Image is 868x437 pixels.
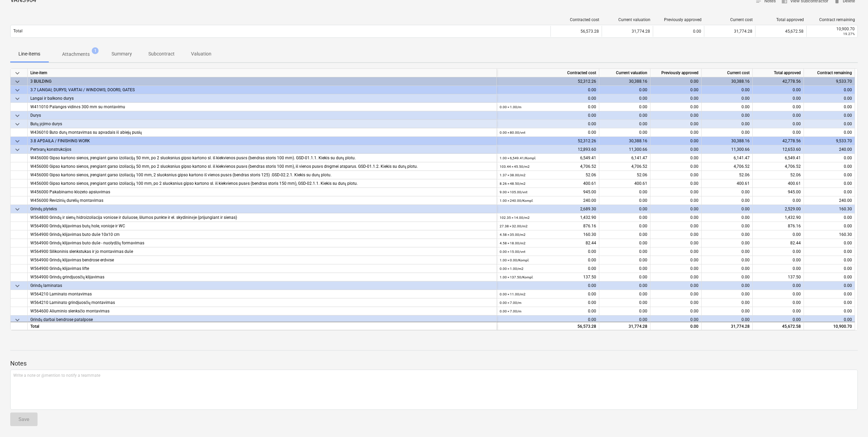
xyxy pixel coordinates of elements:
span: W564900 Grindų klijavimas buto duše 10x10 cm [30,232,120,237]
span: keyboard_arrow_down [13,69,21,77]
div: Line-item [28,69,497,77]
div: 137.50 [500,273,596,281]
span: keyboard_arrow_down [13,86,21,94]
span: 0.00 [793,258,801,262]
div: 0.00 [650,205,702,213]
div: 0.00 [753,86,804,94]
div: 0.00 [497,120,599,128]
span: W564900 Grindų klijavimas lifte [30,266,89,271]
div: 0.00 [599,128,650,137]
span: W456000 Gipso kartono sienos, įrengiant garso izoliaciją 100 mm, po 2 sluoksnius gipso kartono sl... [30,181,358,186]
span: W564210 Laminato grindjuosčių montavimas [30,300,115,305]
span: 1 [92,47,99,54]
div: 0.00 [702,247,753,256]
div: 0.00 [599,222,650,230]
div: 0.00 [702,188,753,196]
span: Butų įėjimo durys [30,122,62,126]
span: 400.61 [788,181,801,186]
div: 0.00 [599,239,650,247]
div: 0.00 [702,120,753,128]
span: keyboard_arrow_down [13,137,21,145]
div: 0.00 [500,256,596,264]
div: 0.00 [807,103,852,111]
span: 0.00 [793,198,801,203]
div: 0.00 [497,315,599,324]
div: 945.00 [500,188,596,196]
div: 160.30 [807,230,852,239]
div: 0.00 [807,213,852,222]
div: 0.00 [650,256,702,264]
div: 0.00 [807,307,852,315]
div: 0.00 [599,94,650,103]
span: 6,549.41 [785,156,801,160]
div: 0.00 [807,290,852,298]
span: keyboard_arrow_down [13,120,21,128]
div: Previously approved [650,69,702,77]
small: 1.00 × 6,549.41 / Kompl. [500,156,536,160]
span: 3 BUILDING [30,79,52,84]
div: 0.00 [702,298,753,307]
span: keyboard_arrow_down [13,205,21,213]
div: 0.00 [753,111,804,120]
div: 2,529.00 [753,205,804,213]
div: 52,312.26 [497,77,599,86]
div: 0.00 [497,111,599,120]
div: 0.00 [702,273,753,281]
p: Valuation [191,50,211,58]
small: 0.00 × 7.00 / m [500,309,521,313]
div: 0.00 [807,128,852,137]
small: 1.00 × 0.00 / Kompl. [500,258,529,262]
div: 400.61 [599,179,650,188]
span: 137.50 [788,275,801,279]
small: 0.00 × 80.00 / vnt [500,131,525,134]
small: 102.35 × 14.00 / m2 [500,216,530,220]
div: 0.00 [702,205,753,213]
div: 0.00 [804,281,855,290]
div: 56,573.28 [497,322,599,330]
small: 9.00 × 105.00 / vnt [500,190,527,194]
div: 30,388.16 [702,137,753,145]
div: 0.00 [650,322,702,330]
div: 0.00 [500,103,596,111]
div: 0.00 [599,307,650,315]
span: W564900 Grindų klijavimas bendrose erdvėse [30,258,114,262]
div: Previously approved [656,17,702,22]
span: 52.06 [790,173,801,177]
span: W456000 Revizinių durelių montavimas [30,198,103,203]
div: 9,533.70 [804,77,855,86]
div: 0.00 [650,128,702,137]
span: 0.00 [793,104,801,109]
span: W456000 Gipso kartono sienos, įrengiant garso izoliaciją 100 mm, 2 sluoksnius gipso kartono iš vi... [30,173,332,177]
span: 945.00 [788,190,801,194]
div: Chat Widget [834,404,868,437]
div: 0.00 [804,94,855,103]
div: 0.00 [807,256,852,264]
span: 1,432.90 [785,215,801,220]
div: 0.00 [650,196,702,205]
div: 0.00 [500,128,596,137]
small: 27.38 × 32.00 / m2 [500,224,528,228]
div: 0.00 [650,281,702,290]
small: 103.44 × 45.50 / m2 [500,165,530,168]
div: 0.00 [753,281,804,290]
div: 400.61 [702,179,753,188]
span: 4,706.52 [785,164,801,169]
div: 0.00 [650,94,702,103]
div: 0.00 [599,290,650,298]
div: 0.00 [500,307,596,315]
div: 0.00 [650,247,702,256]
div: 0.00 [807,247,852,256]
div: 0.00 [599,196,650,205]
div: 0.00 [599,281,650,290]
div: 0.00 [650,188,702,196]
div: 0.00 [804,86,855,94]
div: 0.00 [807,273,852,281]
div: 0.00 [807,222,852,230]
span: W564900 Grindų grindjuosčių klijavimas [30,275,104,279]
div: 10,900.70 [807,322,852,331]
div: 31,774.28 [704,26,755,37]
div: 0.00 [702,222,753,230]
p: Notes [10,359,858,368]
div: 0.00 [807,188,852,196]
div: 0.00 [804,315,855,324]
